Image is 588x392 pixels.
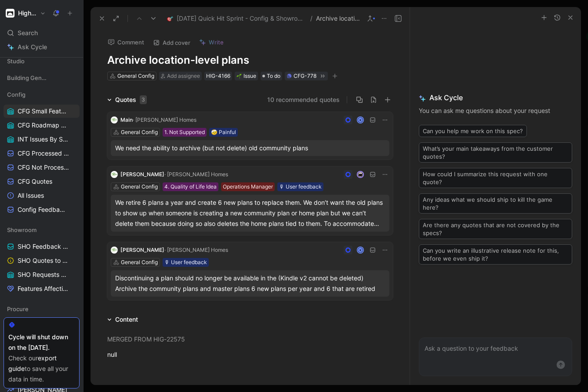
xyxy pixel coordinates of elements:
button: Can you write an illustrative release note for this, before we even ship it? [419,244,572,265]
a: Ask Cycle [4,40,80,54]
a: INT Issues By Status [4,133,80,146]
div: Operations Manager [223,182,273,191]
div: General Config [121,128,158,137]
div: Quotes [115,94,147,105]
span: / [310,13,312,24]
button: Can you help me work on this spec? [419,125,527,137]
a: CFG Not Processed Feedback [4,161,80,174]
span: CFG Small Features [18,107,68,116]
img: avatar [358,172,363,178]
button: HigharcHigharc [4,7,48,19]
div: Building Generation [4,71,80,87]
div: CFG-778 [294,72,316,80]
a: SHO Feedback Inbox [4,240,80,253]
img: 🎯 [167,15,173,22]
span: Showroom [7,225,36,234]
div: Content [115,314,138,325]
span: All Issues [18,191,44,200]
button: How could I summarize this request with one quote? [419,168,572,188]
a: CFG Quotes [4,175,80,188]
span: CFG Not Processed Feedback [18,163,71,172]
span: Ask Cycle [419,92,572,103]
span: [DATE] Quick Hit Sprint - Config & Showroom [177,13,306,24]
div: Search [4,26,80,40]
div: Content [104,314,142,325]
div: 🤕 Painful [211,128,236,137]
mark: MERGED FROM HIG-22575 [107,335,185,343]
div: Config [4,88,80,101]
div: Procure [4,302,80,316]
span: Write [209,38,224,46]
span: Config Feedback All [18,205,68,214]
span: Features Affecting Showroom [18,284,71,293]
span: Building Generation [7,73,47,82]
h1: Archive location-level plans [107,53,393,67]
div: General Config [121,182,158,191]
span: SHO Quotes to Triage [18,256,69,265]
div: 3 [140,95,147,104]
div: Showroom [4,223,80,236]
div: HIG-4166 [206,72,230,80]
button: What’s your main takeaways from the customer quotes? [419,142,572,163]
span: SHO Feedback Inbox [18,242,69,251]
span: Procure [7,305,29,313]
div: General Config [117,72,154,80]
div: Studio [4,54,80,68]
button: Any ideas what we should ship to kill the game here? [419,193,572,214]
img: logo [111,116,118,123]
span: CFG Processed Feedback [18,149,70,158]
button: 10 recommended quotes [267,94,340,105]
span: Studio [7,57,25,65]
div: Discontinuing a plan should no longer be available in the (Kindle v2 cannot be deleted) Archive t... [115,273,385,294]
button: Add cover [149,36,194,49]
a: CFG Roadmap Projects [4,119,80,132]
div: Check our to save all your data in time. [8,353,75,385]
a: CFG Processed Feedback [4,147,80,160]
div: K [358,117,363,123]
span: INT Issues By Status [18,135,69,144]
a: Features Affecting Showroom [4,282,80,295]
div: Quotes3 [104,94,150,105]
div: Studio [4,54,80,70]
span: To do [267,72,280,80]
div: Cycle will shut down on the [DATE]. [8,332,75,353]
div: 4. Quality of Life Idea [164,182,217,191]
div: To do [261,72,282,80]
span: Add assignee [167,73,200,79]
img: Higharc [6,9,15,18]
span: Config [7,90,25,99]
div: null [107,350,393,359]
span: [PERSON_NAME] [120,247,164,253]
div: We need the ability to archive (but not delete) old community plans [115,143,385,153]
div: 🎙 User feedback [279,182,322,191]
span: Search [18,28,38,38]
h1: Higharc [18,9,36,17]
img: 🌱 [236,73,242,79]
div: 1. Not Supported [164,128,205,137]
button: Comment [104,36,148,48]
span: SHO Requests - All [18,270,68,279]
div: Procure [4,302,80,318]
button: Are there any quotes that are not covered by the specs? [419,219,572,239]
a: All Issues [4,189,80,202]
div: Building Generation [4,71,80,84]
span: Ask Cycle [18,42,47,52]
div: 🌱Issue [235,72,258,80]
a: SHO Quotes to Triage [4,254,80,267]
div: ShowroomSHO Feedback InboxSHO Quotes to TriageSHO Requests - AllFeatures Affecting Showroom [4,223,80,295]
span: [PERSON_NAME] [120,171,164,178]
div: General Config [121,258,158,267]
p: You can ask me questions about your request [419,105,572,116]
span: Archive location-level plans [316,13,360,24]
span: · [PERSON_NAME] Homes [164,171,228,178]
span: Main [120,116,133,123]
img: logo [111,247,118,254]
a: SHO Requests - All [4,268,80,281]
a: Config Feedback All [4,203,80,216]
a: CFG Small Features [4,105,80,118]
button: 🎯[DATE] Quick Hit Sprint - Config & Showroom [165,13,309,24]
span: · [PERSON_NAME] Homes [164,247,228,253]
img: logo [111,171,118,178]
div: We retire 6 plans a year and create 6 new plans to replace them. We don’t want the old plans to s... [115,197,385,229]
button: Write [195,36,228,48]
